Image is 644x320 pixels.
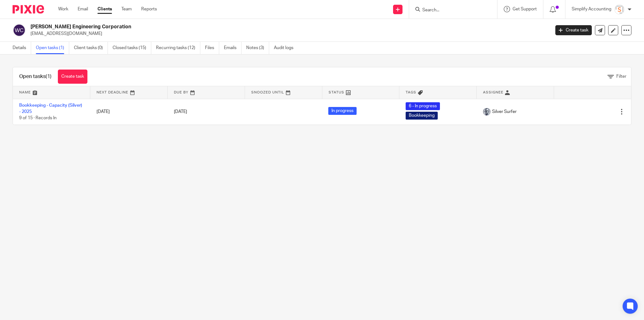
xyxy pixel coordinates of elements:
[74,42,108,54] a: Client tasks (0)
[422,8,478,13] input: Search
[13,5,44,14] img: Pixie
[19,73,52,80] h1: Open tasks
[274,42,298,54] a: Audit logs
[58,6,68,12] a: Work
[36,42,69,54] a: Open tasks (1)
[13,42,31,54] a: Details
[97,6,112,12] a: Clients
[555,25,592,35] a: Create task
[483,108,491,115] img: DALLE2024-10-1011.16.04-Aheadshotofacharacterwithshinysilver-tonedskinthatresemblespolishedmetal....
[513,7,537,11] span: Get Support
[13,24,26,37] img: svg%3E
[406,102,440,110] span: 6 - In progress
[121,6,132,12] a: Team
[246,42,269,54] a: Notes (3)
[328,107,357,115] span: In progress
[31,24,443,30] h2: [PERSON_NAME] Engineering Corporation
[572,6,611,12] p: Simplify Accounting
[78,6,88,12] a: Email
[224,42,241,54] a: Emails
[58,70,87,84] a: Create task
[614,4,625,14] img: Screenshot%202023-11-29%20141159.png
[156,42,200,54] a: Recurring tasks (12)
[141,6,157,12] a: Reports
[174,109,187,114] span: [DATE]
[19,103,82,114] a: Bookkeeping - Capacity (Silver) - 2025
[406,112,438,120] span: Bookkeeping
[90,99,168,125] td: [DATE]
[19,116,57,120] span: 9 of 15 · Records In
[492,109,517,115] span: Silver Surfer
[31,31,546,37] p: [EMAIL_ADDRESS][DOMAIN_NAME]
[616,74,626,79] span: Filter
[329,91,344,94] span: Status
[406,91,416,94] span: Tags
[46,74,52,79] span: (1)
[113,42,151,54] a: Closed tasks (15)
[251,91,284,94] span: Snoozed Until
[205,42,219,54] a: Files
